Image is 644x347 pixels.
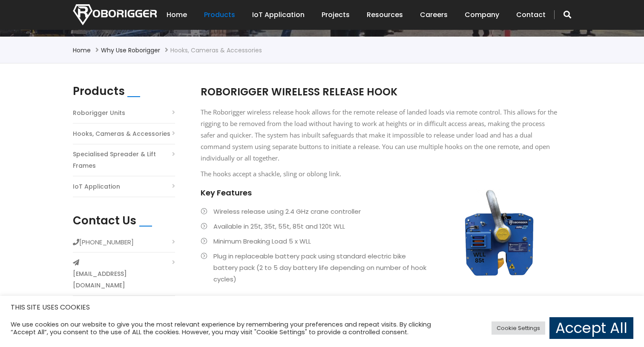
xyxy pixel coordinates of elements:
a: [EMAIL_ADDRESS][DOMAIN_NAME] [73,268,175,291]
li: [PHONE_NUMBER] [73,236,175,252]
p: The hooks accept a shackle, sling or oblong link. [201,168,558,180]
h5: THIS SITE USES COOKIES [11,302,633,313]
a: Cookie Settings [492,321,545,335]
a: Contact [516,2,546,28]
a: Accept All [549,317,633,339]
a: Home [73,46,91,54]
li: Plug in replaceable battery pack using standard electric bike battery pack (2 to 5 day battery li... [201,250,558,285]
a: IoT Application [73,181,120,192]
p: The Roborigger wireless release hook allows for the remote release of landed loads via remote con... [201,106,558,164]
h2: Products [73,85,125,98]
h2: Contact Us [73,214,136,227]
a: Why use Roborigger [101,46,160,54]
a: Projects [322,2,350,28]
div: We use cookies on our website to give you the most relevant experience by remembering your prefer... [11,321,446,336]
li: Hooks, Cameras & Accessories [170,45,262,55]
a: Resources [367,2,403,28]
a: Roborigger Units [73,107,125,119]
span: ROBORIGGER WIRELESS RELEASE HOOK [201,85,397,99]
a: IoT Application [252,2,305,28]
h4: Key Features [201,187,558,198]
li: Wireless release using 2.4 GHz crane controller [201,206,558,217]
li: Available in 25t, 35t, 55t, 85t and 120t WLL [201,221,558,232]
a: Hooks, Cameras & Accessories [73,128,170,140]
span: Minimum Breaking Load 5 x WLL [213,237,311,246]
a: Specialised Spreader & Lift Frames [73,149,175,172]
img: Nortech [73,4,157,25]
a: Careers [420,2,448,28]
a: Products [204,2,235,28]
a: Company [465,2,499,28]
a: Home [167,2,187,28]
